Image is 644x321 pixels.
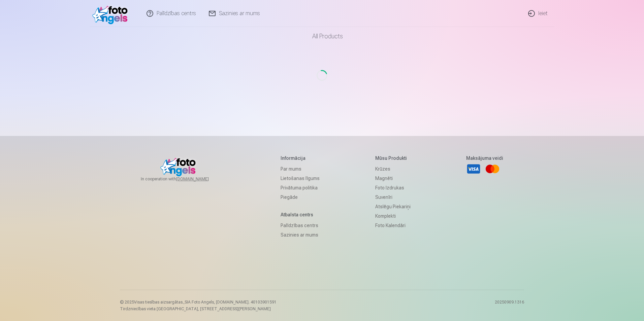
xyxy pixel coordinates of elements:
a: Visa [466,162,481,176]
a: Mastercard [485,162,500,176]
h5: Maksājuma veidi [466,155,503,162]
a: [DOMAIN_NAME] [176,176,225,182]
a: Komplekti [375,211,411,221]
a: Foto izdrukas [375,183,411,192]
h5: Informācija [281,155,320,162]
a: Privātuma politika [281,183,320,192]
a: Krūzes [375,164,411,174]
span: In cooperation with [141,176,225,182]
p: © 2025 Visas tiesības aizsargātas. , [120,299,277,305]
span: SIA Foto Angels, [DOMAIN_NAME]. 40103901591 [185,300,277,305]
a: Suvenīri [375,192,411,202]
a: Sazinies ar mums [281,230,320,240]
p: Tirdzniecības vieta [GEOGRAPHIC_DATA], [STREET_ADDRESS][PERSON_NAME] [120,306,277,312]
a: Foto kalendāri [375,221,411,230]
img: /v1 [92,3,131,24]
h5: Atbalsta centrs [281,211,320,218]
a: Piegāde [281,192,320,202]
a: Palīdzības centrs [281,221,320,230]
a: All products [293,27,351,46]
a: Atslēgu piekariņi [375,202,411,211]
a: Lietošanas līgums [281,174,320,183]
p: 20250909.1316 [495,299,524,312]
a: Par mums [281,164,320,174]
a: Magnēti [375,174,411,183]
h5: Mūsu produkti [375,155,411,162]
